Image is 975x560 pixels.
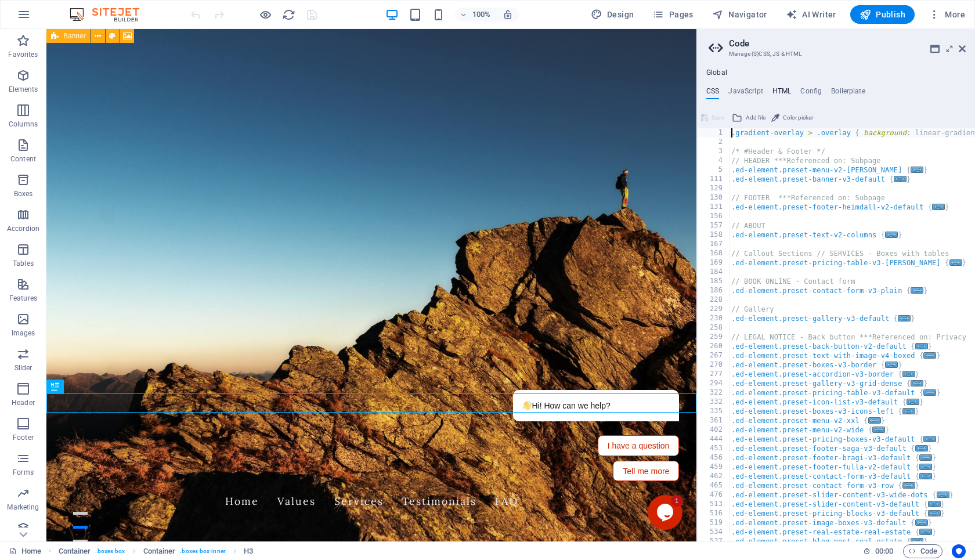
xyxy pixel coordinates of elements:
[698,537,730,546] div: 537
[949,259,962,266] span: ...
[919,464,932,470] span: ...
[919,473,932,479] span: ...
[698,360,730,370] div: 270
[952,544,966,558] button: Usercentrics
[59,544,91,558] span: Click to select. Double-click to edit
[13,259,34,268] p: Tables
[729,49,943,59] h3: Manage (S)CSS, JS & HTML
[472,8,491,21] h6: 100%
[698,407,730,416] div: 335
[923,352,936,359] span: ...
[783,111,813,125] span: Color picker
[698,156,730,165] div: 4
[706,68,727,78] h4: Global
[915,519,928,526] span: ...
[698,435,730,444] div: 444
[698,193,730,203] div: 130
[244,544,253,558] span: Click to select. Double-click to edit
[503,9,513,20] i: On resize automatically adjust zoom level to fit chosen device.
[698,490,730,500] div: 476
[429,256,638,460] iframe: chat widget
[729,38,966,49] h2: Code
[586,5,639,24] button: Design
[937,492,949,498] span: ...
[10,154,36,164] p: Content
[9,294,37,303] p: Features
[860,9,905,20] span: Publish
[455,8,496,21] button: 100%
[872,427,885,433] span: ...
[772,87,792,100] h4: HTML
[14,189,33,198] p: Boxes
[706,87,719,100] h4: CSS
[908,544,937,558] span: Code
[648,5,698,24] button: Pages
[902,371,915,377] span: ...
[698,314,730,323] div: 230
[698,147,730,156] div: 3
[868,417,881,424] span: ...
[707,5,772,24] button: Navigator
[698,528,730,537] div: 534
[911,287,923,294] span: ...
[770,111,815,125] button: Color picker
[924,5,970,24] button: More
[698,249,730,258] div: 168
[698,240,730,249] div: 167
[698,472,730,481] div: 462
[698,444,730,453] div: 453
[59,544,254,558] nav: breadcrumb
[698,165,730,175] div: 5
[698,295,730,305] div: 228
[928,501,941,507] span: ...
[12,328,35,338] p: Images
[8,50,38,59] p: Favorites
[698,203,730,212] div: 131
[928,510,941,516] span: ...
[698,175,730,184] div: 111
[13,433,34,442] p: Footer
[27,483,41,486] button: 1
[282,8,295,21] i: Reload page
[902,482,915,489] span: ...
[95,544,125,558] span: . boxes-box
[712,9,767,20] span: Navigator
[7,224,39,233] p: Accordion
[911,380,923,386] span: ...
[831,87,865,100] h4: Boilerplate
[850,5,915,24] button: Publish
[9,85,38,94] p: Elements
[915,343,928,349] span: ...
[730,111,767,125] button: Add file
[907,399,919,405] span: ...
[698,453,730,463] div: 456
[698,305,730,314] div: 229
[929,9,965,20] span: More
[698,342,730,351] div: 260
[698,138,730,147] div: 2
[180,544,226,558] span: . boxes-box-inner
[143,544,176,558] span: Click to select. Double-click to edit
[746,111,765,125] span: Add file
[698,481,730,490] div: 465
[911,167,923,173] span: ...
[863,544,894,558] h6: Session time
[919,529,932,535] span: ...
[12,398,35,407] p: Header
[915,445,928,451] span: ...
[698,351,730,360] div: 267
[698,268,730,277] div: 184
[652,9,693,20] span: Pages
[898,315,911,321] span: ...
[9,544,41,558] a: Click to cancel selection. Double-click to open Pages
[800,87,822,100] h4: Config
[698,128,730,138] div: 1
[698,509,730,518] div: 516
[698,230,730,240] div: 158
[698,398,730,407] div: 332
[698,500,730,509] div: 513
